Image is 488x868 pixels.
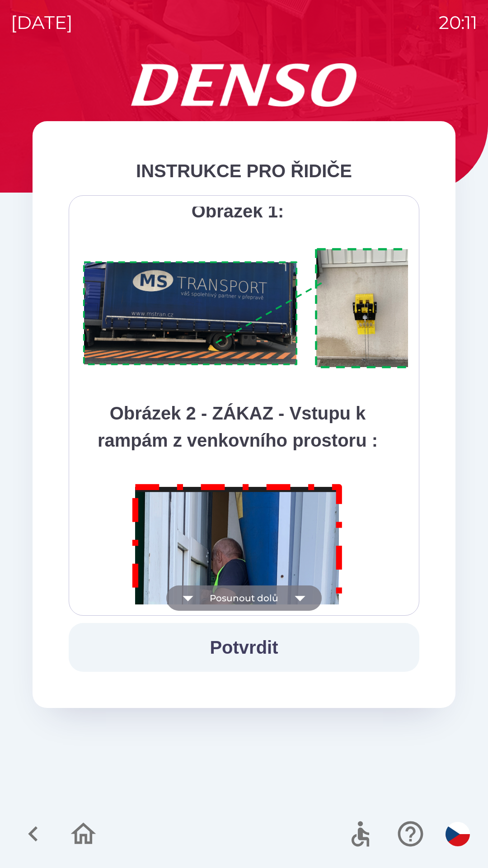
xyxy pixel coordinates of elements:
[69,157,419,184] div: INSTRUKCE PRO ŘIDIČE
[192,201,284,221] strong: Obrázek 1:
[439,9,477,36] p: 20:11
[446,822,470,846] img: cs flag
[166,585,322,611] button: Posunout dolů
[98,403,378,450] strong: Obrázek 2 - ZÁKAZ - Vstupu k rampám z venkovního prostoru :
[33,63,455,107] img: Logo
[69,623,419,672] button: Potvrdit
[11,9,73,36] p: [DATE]
[122,472,353,804] img: M8MNayrTL6gAAAABJRU5ErkJggg==
[80,243,431,374] img: A1ym8hFSA0ukAAAAAElFTkSuQmCC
